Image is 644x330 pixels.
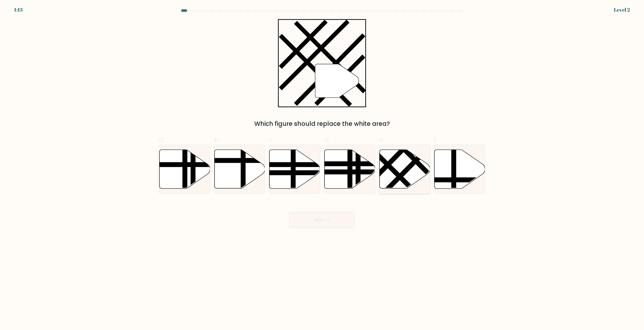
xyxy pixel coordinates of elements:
[324,135,330,144] span: d.
[379,135,385,144] span: e.
[162,119,482,128] div: Which figure should replace the white area?
[289,212,355,228] button: Next
[159,135,165,144] span: a.
[269,135,274,144] span: c.
[14,6,23,14] div: 1:13
[315,64,359,98] g: "
[434,135,437,144] span: f.
[214,135,220,144] span: b.
[614,6,630,14] div: Level 2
